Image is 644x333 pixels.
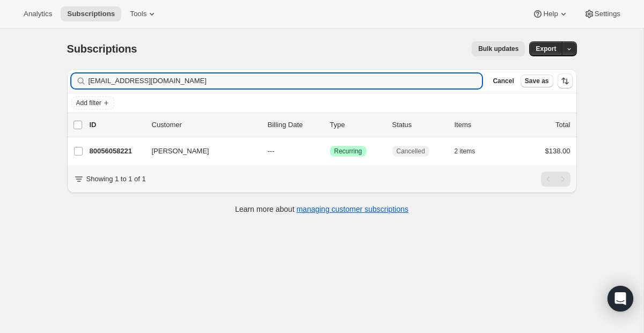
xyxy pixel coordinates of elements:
div: Items [455,120,508,130]
div: Open Intercom Messenger [608,286,633,312]
span: --- [268,147,275,155]
p: 80056058221 [90,146,143,157]
span: Settings [595,10,620,18]
button: Tools [123,6,164,21]
button: Sort the results [558,73,573,88]
input: Filter subscribers [89,73,482,88]
p: Status [392,120,446,130]
p: ID [90,120,143,130]
div: Type [330,120,384,130]
p: Customer [152,120,259,130]
span: Cancel [493,77,514,85]
span: Help [543,10,558,18]
button: [PERSON_NAME] [145,143,253,160]
span: [PERSON_NAME] [152,146,209,157]
p: Showing 1 to 1 of 1 [86,174,146,184]
span: Analytics [24,10,52,18]
button: Bulk updates [472,41,525,56]
span: Subscriptions [67,10,115,18]
button: Save as [521,75,553,87]
button: Analytics [17,6,58,21]
nav: Pagination [541,172,570,187]
button: Settings [577,6,627,21]
button: Add filter [71,97,114,109]
p: Total [555,120,570,130]
span: 2 items [455,147,475,156]
button: Subscriptions [61,6,121,21]
span: $138.00 [545,147,570,155]
button: Help [526,6,575,21]
span: Export [536,45,556,53]
span: Cancelled [397,147,425,156]
div: IDCustomerBilling DateTypeStatusItemsTotal [90,120,570,130]
span: Subscriptions [67,43,137,55]
div: 80056058221[PERSON_NAME]---SuccessRecurringCancelled2 items$138.00 [90,144,570,159]
span: Recurring [334,147,362,156]
span: Bulk updates [478,45,518,53]
button: 2 items [455,144,487,159]
button: Export [529,41,562,56]
p: Learn more about [235,204,408,214]
button: Cancel [488,75,518,87]
span: Save as [525,77,549,85]
a: managing customer subscriptions [296,205,408,213]
span: Tools [130,10,147,18]
span: Add filter [76,99,101,107]
p: Billing Date [268,120,321,130]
